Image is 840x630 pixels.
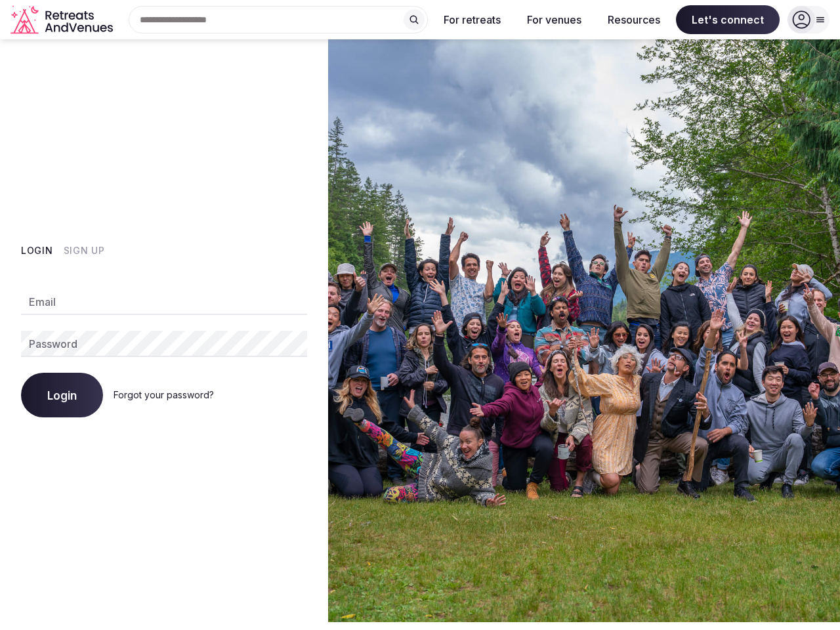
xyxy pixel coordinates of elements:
[328,39,840,622] img: My Account Background
[21,244,53,257] button: Login
[114,389,214,400] a: Forgot your password?
[21,373,103,417] button: Login
[47,388,77,402] span: Login
[433,5,511,34] button: For retreats
[10,5,115,35] a: Visit the homepage
[597,5,671,34] button: Resources
[516,5,592,34] button: For venues
[676,5,780,34] span: Let's connect
[10,5,115,35] svg: Retreats and Venues company logo
[64,244,105,257] button: Sign Up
